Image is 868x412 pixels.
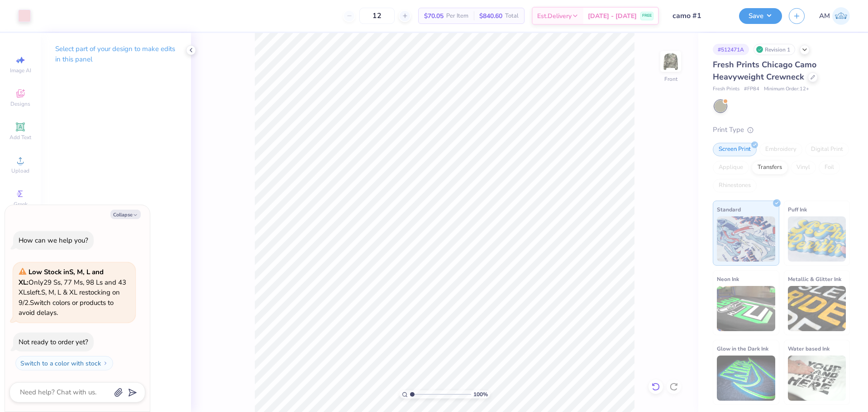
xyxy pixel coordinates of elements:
[717,286,775,331] img: Neon Ink
[14,201,28,208] span: Greek
[717,356,775,401] img: Glow in the Dark Ink
[537,11,572,21] span: Est. Delivery
[717,274,739,284] span: Neon Ink
[788,286,846,331] img: Metallic & Glitter Ink
[505,11,519,21] span: Total
[662,52,680,70] img: Front
[103,360,108,366] img: Switch to a color with stock
[642,13,652,19] span: FREE
[10,100,30,108] span: Designs
[791,161,816,174] div: Vinyl
[713,85,739,93] span: Fresh Prints
[744,85,759,93] span: # FP84
[19,267,126,317] span: Only 29 Ss, 77 Ms, 98 Ls and 43 XLs left. S, M, L & XL restocking on 9/2. Switch colors or produc...
[754,44,795,55] div: Revision 1
[717,344,768,353] span: Glow in the Dark Ink
[759,143,802,156] div: Embroidery
[805,143,849,156] div: Digital Print
[19,337,88,346] div: Not ready to order yet?
[788,205,807,214] span: Puff Ink
[713,161,749,174] div: Applique
[55,44,176,65] p: Select part of your design to make edits in this panel
[788,344,830,353] span: Water based Ink
[10,134,31,141] span: Add Text
[819,11,830,21] span: AM
[10,67,31,74] span: Image AI
[819,161,840,174] div: Foil
[15,356,113,370] button: Switch to a color with stock
[424,11,444,21] span: $70.05
[359,8,395,24] input: – –
[739,8,782,24] button: Save
[446,11,468,21] span: Per Item
[473,390,488,398] span: 100 %
[713,143,757,156] div: Screen Print
[788,216,846,262] img: Puff Ink
[788,274,841,284] span: Metallic & Glitter Ink
[479,11,502,21] span: $840.60
[666,7,732,25] input: Untitled Design
[752,161,788,174] div: Transfers
[717,216,775,262] img: Standard
[788,356,846,401] img: Water based Ink
[713,59,816,82] span: Fresh Prints Chicago Camo Heavyweight Crewneck
[764,85,809,93] span: Minimum Order: 12 +
[819,7,850,25] a: AM
[19,267,104,287] strong: Low Stock in S, M, L and XL :
[713,125,850,135] div: Print Type
[19,236,88,245] div: How can we help you?
[664,75,677,83] div: Front
[110,210,141,219] button: Collapse
[713,179,757,192] div: Rhinestones
[588,11,637,21] span: [DATE] - [DATE]
[713,44,749,55] div: # 512471A
[11,167,29,174] span: Upload
[832,7,850,25] img: Arvi Mikhail Parcero
[717,205,741,214] span: Standard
